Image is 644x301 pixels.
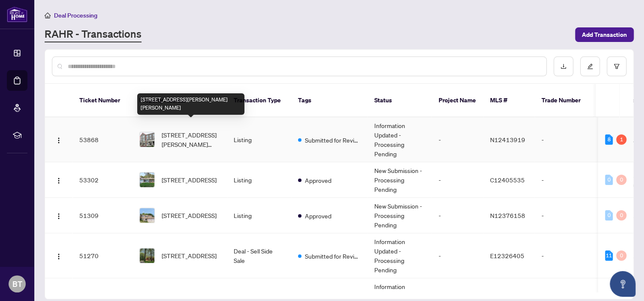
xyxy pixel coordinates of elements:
[605,134,613,145] div: 8
[616,134,626,145] div: 1
[490,212,525,219] span: N12376158
[55,137,62,144] img: Logo
[162,175,217,185] span: [STREET_ADDRESS]
[72,84,132,117] th: Ticket Number
[227,117,291,162] td: Listing
[52,173,66,187] button: Logo
[432,198,483,233] td: -
[55,177,62,184] img: Logo
[554,57,573,76] button: download
[72,198,132,233] td: 51309
[605,175,613,185] div: 0
[72,117,132,162] td: 53868
[575,27,634,42] button: Add Transaction
[45,12,51,18] span: home
[227,233,291,278] td: Deal - Sell Side Sale
[616,175,626,185] div: 0
[483,84,535,117] th: MLS #
[291,84,367,117] th: Tags
[560,63,566,69] span: download
[367,233,432,278] td: Information Updated - Processing Pending
[140,208,154,223] img: thumbnail-img
[45,27,141,42] a: RAHR - Transactions
[162,251,217,260] span: [STREET_ADDRESS]
[587,63,593,69] span: edit
[55,253,62,260] img: Logo
[432,117,483,162] td: -
[227,84,291,117] th: Transaction Type
[580,57,600,76] button: edit
[72,233,132,278] td: 51270
[162,130,220,149] span: [STREET_ADDRESS][PERSON_NAME][PERSON_NAME]
[305,135,361,145] span: Submitted for Review
[7,6,27,22] img: logo
[535,84,595,117] th: Trade Number
[227,198,291,233] td: Listing
[535,117,595,162] td: -
[72,162,132,198] td: 53302
[137,93,244,115] div: [STREET_ADDRESS][PERSON_NAME][PERSON_NAME]
[610,271,635,297] button: Open asap
[535,198,595,233] td: -
[607,57,626,76] button: filter
[305,211,331,221] span: Approved
[616,250,626,261] div: 0
[582,28,627,42] span: Add Transaction
[490,252,524,259] span: E12326405
[140,173,154,187] img: thumbnail-img
[227,162,291,198] td: Listing
[305,251,361,261] span: Submitted for Review
[12,278,22,290] span: BT
[432,84,483,117] th: Project Name
[605,210,613,221] div: 0
[367,162,432,198] td: New Submission - Processing Pending
[490,176,525,184] span: C12405535
[432,162,483,198] td: -
[55,213,62,220] img: Logo
[52,133,66,146] button: Logo
[54,12,97,19] span: Deal Processing
[162,211,217,220] span: [STREET_ADDRESS]
[616,210,626,221] div: 0
[367,198,432,233] td: New Submission - Processing Pending
[605,250,613,261] div: 11
[52,209,66,222] button: Logo
[367,117,432,162] td: Information Updated - Processing Pending
[535,162,595,198] td: -
[535,233,595,278] td: -
[614,63,620,69] span: filter
[367,84,432,117] th: Status
[52,249,66,262] button: Logo
[490,136,525,143] span: N12413919
[140,132,154,147] img: thumbnail-img
[432,233,483,278] td: -
[132,84,227,117] th: Property Address
[140,248,154,263] img: thumbnail-img
[305,176,331,185] span: Approved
